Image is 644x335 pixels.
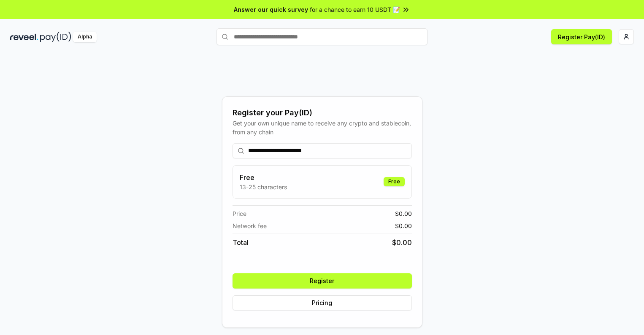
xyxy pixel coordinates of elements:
[73,32,97,42] div: Alpha
[392,237,412,248] span: $ 0.00
[310,5,400,14] span: for a chance to earn 10 USDT 📝
[234,5,308,14] span: Answer our quick survey
[551,29,612,44] button: Register Pay(ID)
[384,177,405,186] div: Free
[240,172,287,182] h3: Free
[233,273,412,289] button: Register
[233,107,412,119] div: Register your Pay(ID)
[233,221,267,230] span: Network fee
[233,119,412,136] div: Get your own unique name to receive any crypto and stablecoin, from any chain
[233,237,249,248] span: Total
[10,32,38,42] img: reveel_dark
[233,295,412,310] button: Pricing
[233,209,246,218] span: Price
[395,209,412,218] span: $ 0.00
[395,221,412,230] span: $ 0.00
[240,182,287,191] p: 13-25 characters
[40,32,71,42] img: pay_id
